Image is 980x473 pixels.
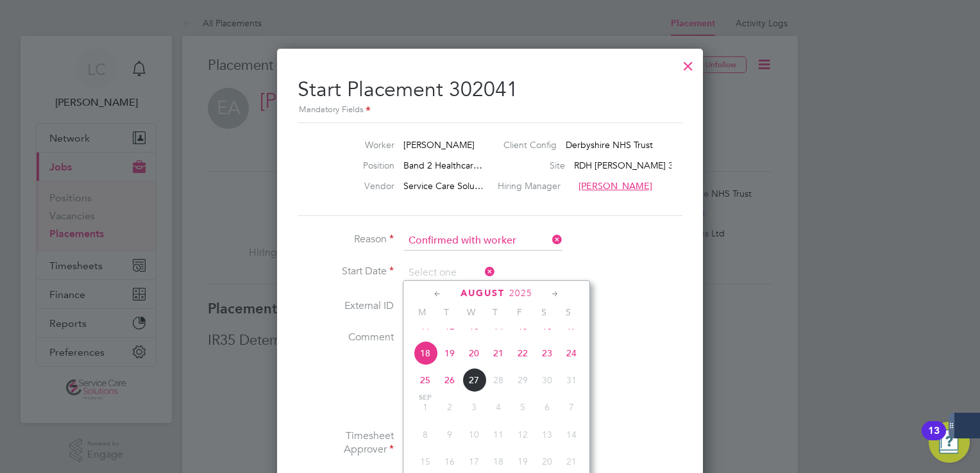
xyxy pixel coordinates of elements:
label: Position [324,160,394,171]
label: Timesheet Approver [298,429,394,456]
span: 25 [413,368,437,392]
div: Mandatory Fields [298,103,682,117]
span: August [460,288,505,299]
span: Derbyshire NHS Trust [566,139,653,151]
span: 20 [462,341,486,365]
span: F [507,306,532,318]
input: Select one [404,231,562,251]
span: 2 [437,395,462,419]
span: 10 [462,422,486,447]
label: Comment [298,331,394,344]
label: Hiring Manager [498,180,570,192]
span: 9 [437,422,462,447]
span: 3 [462,395,486,419]
label: External ID [298,299,394,313]
span: 11 [486,422,511,447]
span: 28 [486,368,511,392]
label: Client Config [503,139,557,151]
span: M [410,306,434,318]
label: Vendor [324,180,394,192]
span: 21 [486,341,511,365]
label: Site [514,160,565,171]
label: Worker [324,139,394,151]
span: 23 [535,341,559,365]
span: Service Care Solu… [403,180,484,192]
span: 30 [535,368,559,392]
span: RDH [PERSON_NAME] 35 Adult A… [574,160,722,171]
span: 22 [511,341,535,365]
span: 5 [511,395,535,419]
span: Band 2 Healthcar… [403,160,482,171]
span: 18 [413,341,437,365]
span: 14 [559,422,584,447]
span: [PERSON_NAME] [403,139,475,151]
span: 24 [559,341,584,365]
span: 7 [559,395,584,419]
span: Sep [413,395,437,401]
label: Start Date [298,265,394,278]
input: Select one [404,263,495,283]
span: T [434,306,459,318]
h2: Start Placement 302041 [298,67,682,117]
div: 13 [928,431,940,447]
span: 29 [511,368,535,392]
span: S [532,306,556,318]
span: 19 [437,341,462,365]
span: T [483,306,507,318]
span: 27 [462,368,486,392]
span: [PERSON_NAME] [579,180,652,192]
span: 8 [413,422,437,447]
span: 1 [413,395,437,419]
span: 31 [559,368,584,392]
span: 2025 [509,288,532,299]
button: Open Resource Center, 13 new notifications [929,422,970,463]
span: 12 [511,422,535,447]
span: 26 [437,368,462,392]
span: S [556,306,580,318]
span: W [459,306,483,318]
span: 13 [535,422,559,447]
span: 6 [535,395,559,419]
label: Reason [298,233,394,246]
span: 4 [486,395,511,419]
